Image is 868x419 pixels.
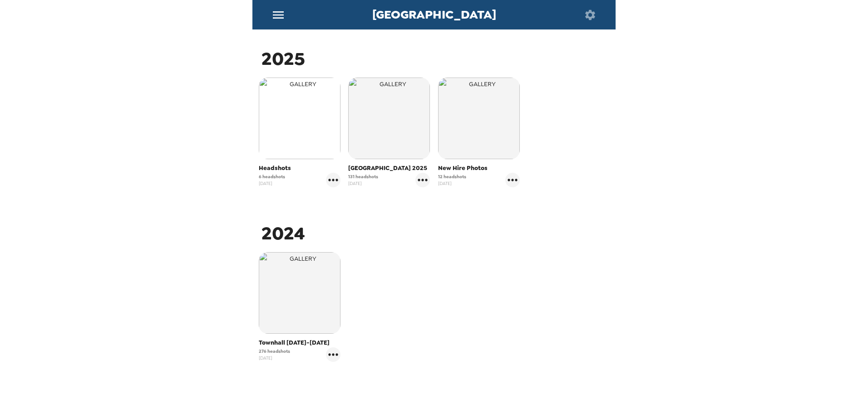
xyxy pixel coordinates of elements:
[505,173,520,187] button: gallery menu
[415,173,430,187] button: gallery menu
[348,164,430,173] span: [GEOGRAPHIC_DATA] 2025
[348,180,378,187] span: [DATE]
[438,164,520,173] span: New Hire Photos
[348,78,430,159] img: gallery
[259,78,340,159] img: gallery
[259,173,285,180] span: 6 headshots
[259,355,290,361] span: [DATE]
[348,173,378,180] span: 131 headshots
[372,9,496,21] span: [GEOGRAPHIC_DATA]
[438,173,466,180] span: 12 headshots
[259,252,340,334] img: gallery
[259,180,285,187] span: [DATE]
[326,173,340,187] button: gallery menu
[261,221,305,245] span: 2024
[326,347,340,362] button: gallery menu
[259,338,340,347] span: Townhall [DATE]-[DATE]
[259,164,340,173] span: Headshots
[261,47,305,71] span: 2025
[438,78,520,159] img: gallery
[438,180,466,187] span: [DATE]
[259,348,290,355] span: 276 headshots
